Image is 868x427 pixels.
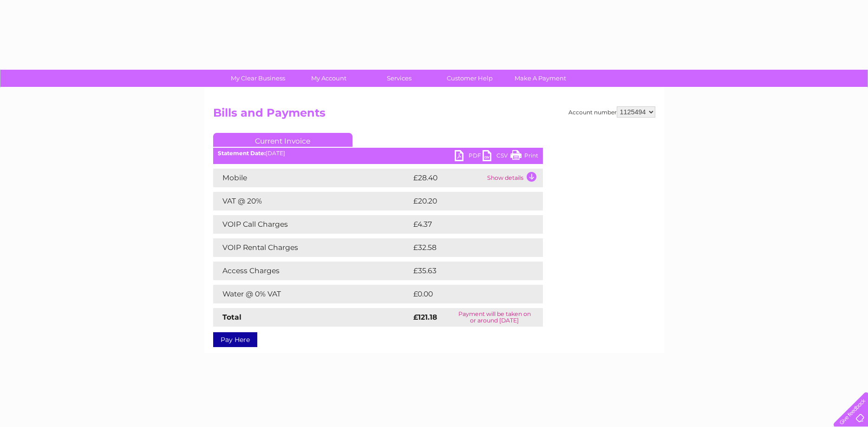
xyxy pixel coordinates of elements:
td: VOIP Rental Charges [213,238,411,257]
td: £35.63 [411,262,524,280]
strong: Total [222,313,241,322]
a: Print [510,150,538,164]
td: £4.37 [411,215,521,234]
a: My Account [290,70,367,87]
td: VAT @ 20% [213,192,411,210]
td: Payment will be taken on or around [DATE] [446,308,543,327]
a: PDF [455,150,483,164]
a: CSV [483,150,510,164]
td: £0.00 [411,285,522,303]
td: Mobile [213,169,411,187]
td: Show details [485,169,543,187]
a: My Clear Business [220,70,296,87]
b: Statement Date: [218,150,266,157]
td: £28.40 [411,169,485,187]
h2: Bills and Payments [213,106,655,124]
td: Access Charges [213,262,411,280]
a: Make A Payment [502,70,579,87]
a: Customer Help [431,70,508,87]
a: Pay Here [213,332,257,347]
strong: £121.18 [413,313,437,322]
td: VOIP Call Charges [213,215,411,234]
div: Account number [568,106,655,118]
a: Services [361,70,437,87]
td: Water @ 0% VAT [213,285,411,303]
td: £20.20 [411,192,524,210]
div: [DATE] [213,150,543,157]
td: £32.58 [411,238,524,257]
a: Current Invoice [213,133,352,147]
